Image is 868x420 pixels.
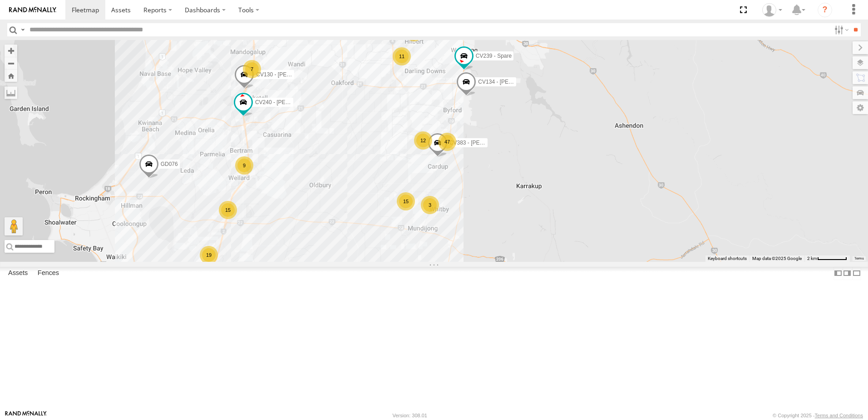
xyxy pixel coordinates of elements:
button: Keyboard shortcuts [708,255,747,262]
label: Search Filter Options [831,23,850,36]
div: 47 [438,133,456,151]
span: CV239 - Spare [476,53,512,59]
div: 19 [200,246,218,264]
button: Zoom out [5,57,17,70]
span: CV134 - [PERSON_NAME] [478,79,544,85]
div: 15 [219,201,237,219]
button: Zoom Home [5,70,17,82]
label: Fences [33,267,64,280]
div: Version: 308.01 [393,413,427,418]
label: Measure [5,86,17,99]
label: Search Query [19,23,26,36]
button: Map scale: 2 km per 62 pixels [804,255,850,262]
button: Drag Pegman onto the map to open Street View [5,217,23,235]
label: Assets [4,267,32,280]
a: Terms (opens in new tab) [854,257,864,260]
i: ? [818,3,832,17]
span: CV130 - [PERSON_NAME] [256,71,322,78]
a: Visit our Website [5,411,47,420]
span: Map data ©2025 Google [752,256,802,261]
div: 12 [414,131,432,150]
a: Terms and Conditions [815,413,863,418]
label: Dock Summary Table to the Right [843,267,852,280]
div: 9 [235,156,253,175]
div: 15 [397,192,415,210]
label: Hide Summary Table [852,267,861,280]
span: 2 km [807,256,817,261]
button: Zoom in [5,45,17,57]
div: 7 [243,60,261,78]
span: CV383 - [PERSON_NAME] [449,140,516,146]
img: rand-logo.svg [9,7,56,13]
div: 11 [393,47,411,65]
div: Karl Walsh [759,3,785,17]
div: 3 [421,196,439,214]
span: CV240 - [PERSON_NAME] [255,100,321,106]
label: Dock Summary Table to the Left [833,267,843,280]
div: © Copyright 2025 - [773,413,863,418]
span: GD076 [161,161,178,168]
label: Map Settings [853,101,868,114]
